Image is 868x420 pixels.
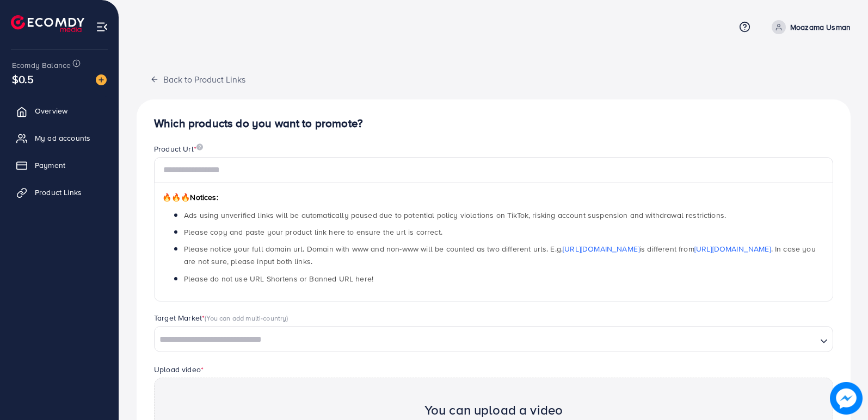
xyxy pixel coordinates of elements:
[184,243,816,267] span: Please notice your full domain url. Domain with www and non-www will be counted as two different ...
[8,100,110,122] a: Overview
[184,210,726,221] span: Ads using unverified links will be automatically paused due to potential policy violations on Tik...
[424,402,563,418] h2: You can upload a video
[154,326,833,352] div: Search for option
[35,187,82,198] span: Product Links
[12,71,34,87] span: $0.5
[196,143,203,151] img: image
[790,21,851,34] p: Moazama Usman
[35,160,65,171] span: Payment
[8,181,110,203] a: Product Links
[154,117,833,130] h4: Which products do you want to promote?
[12,60,71,71] span: Ecomdy Balance
[96,74,107,85] img: image
[767,20,851,34] a: Moazama Usman
[8,127,110,149] a: My ad accounts
[11,15,84,32] img: logo
[154,364,204,375] label: Upload video
[137,67,259,91] button: Back to Product Links
[694,243,771,254] a: [URL][DOMAIN_NAME]
[184,227,442,237] span: Please copy and paste your product link here to ensure the url is correct.
[156,331,816,348] input: Search for option
[184,273,373,284] span: Please do not use URL Shortens or Banned URL here!
[162,192,190,203] span: 🔥🔥🔥
[205,313,288,323] span: (You can add multi-country)
[154,143,203,154] label: Product Url
[830,382,863,415] img: image
[162,192,218,203] span: Notices:
[154,312,288,323] label: Target Market
[8,154,110,176] a: Payment
[563,243,639,254] a: [URL][DOMAIN_NAME]
[35,105,67,116] span: Overview
[35,133,90,143] span: My ad accounts
[96,21,108,33] img: menu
